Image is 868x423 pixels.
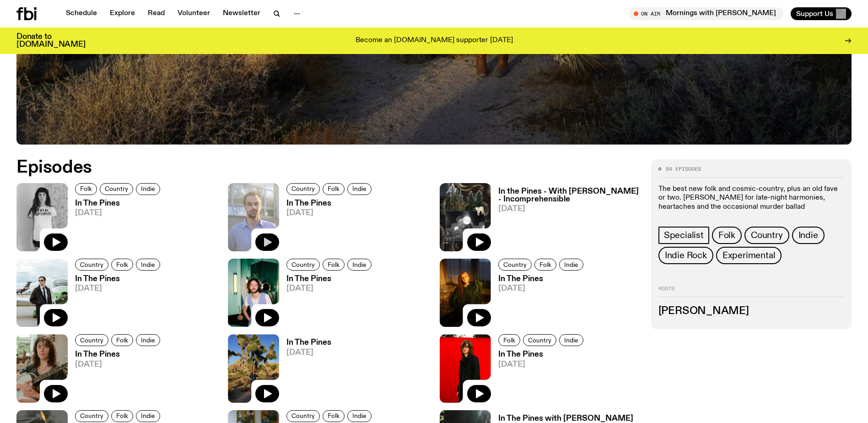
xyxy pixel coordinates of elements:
[136,183,160,195] a: Indie
[286,209,374,217] span: [DATE]
[323,183,345,195] a: Folk
[498,285,586,293] span: [DATE]
[111,259,133,271] a: Folk
[141,261,155,268] span: Indie
[491,188,640,251] a: In the Pines - With [PERSON_NAME] - Incomprehensible[DATE]
[116,337,128,344] span: Folk
[328,185,340,192] span: Folk
[796,10,833,18] span: Support Us
[356,37,513,45] p: Become an [DOMAIN_NAME] supporter [DATE]
[80,337,103,344] span: Country
[16,159,570,176] h2: Episodes
[498,351,586,358] h3: In The Pines
[16,33,86,49] h3: Donate to [DOMAIN_NAME]
[279,339,331,402] a: In The Pines[DATE]
[136,410,160,422] a: Indie
[559,259,583,271] a: Indie
[75,285,163,293] span: [DATE]
[75,361,163,369] span: [DATE]
[286,200,374,207] h3: In The Pines
[75,259,108,271] a: Country
[136,334,160,346] a: Indie
[523,334,556,346] a: Country
[716,247,782,264] a: Experimental
[279,200,374,251] a: In The Pines[DATE]
[116,261,128,268] span: Folk
[141,412,155,419] span: Indie
[665,250,707,260] span: Indie Rock
[491,275,586,327] a: In The Pines[DATE]
[286,410,320,422] a: Country
[491,351,586,402] a: In The Pines[DATE]
[658,185,844,211] p: The best new folk and cosmic-country, plus an old fave or two. [PERSON_NAME] for late-night harmo...
[498,205,640,213] span: [DATE]
[564,337,578,344] span: Indie
[658,286,844,297] h2: Hosts
[498,361,586,369] span: [DATE]
[291,412,315,419] span: Country
[60,7,102,20] a: Schedule
[791,7,852,20] button: Support Us
[105,185,128,192] span: Country
[172,7,216,20] a: Volunteer
[80,185,92,192] span: Folk
[328,412,340,419] span: Folk
[68,200,163,251] a: In The Pines[DATE]
[142,7,170,20] a: Read
[286,183,320,195] a: Country
[712,227,742,244] a: Folk
[347,183,372,195] a: Indie
[80,412,103,419] span: Country
[559,334,583,346] a: Indie
[291,185,315,192] span: Country
[286,275,374,283] h3: In The Pines
[352,261,367,268] span: Indie
[286,349,331,357] span: [DATE]
[323,259,345,271] a: Folk
[100,183,133,195] a: Country
[328,261,340,268] span: Folk
[503,261,527,268] span: Country
[666,167,701,172] span: 84 episodes
[347,410,372,422] a: Indie
[352,185,367,192] span: Indie
[75,275,163,283] h3: In The Pines
[798,230,818,240] span: Indie
[75,410,108,422] a: Country
[498,334,520,346] a: Folk
[104,7,140,20] a: Explore
[111,410,133,422] a: Folk
[658,247,713,264] a: Indie Rock
[291,261,315,268] span: Country
[141,185,155,192] span: Indie
[80,261,103,268] span: Country
[658,227,709,244] a: Specialist
[498,415,633,423] h3: In The Pines with [PERSON_NAME]
[217,7,266,20] a: Newsletter
[792,227,825,244] a: Indie
[111,334,133,346] a: Folk
[722,250,776,260] span: Experimental
[498,259,532,271] a: Country
[68,351,163,402] a: In The Pines[DATE]
[658,306,844,316] h3: [PERSON_NAME]
[534,259,556,271] a: Folk
[498,188,640,203] h3: In the Pines - With [PERSON_NAME] - Incomprehensible
[286,285,374,293] span: [DATE]
[751,230,783,240] span: Country
[347,259,372,271] a: Indie
[664,230,704,240] span: Specialist
[539,261,551,268] span: Folk
[75,334,108,346] a: Country
[352,412,367,419] span: Indie
[498,275,586,283] h3: In The Pines
[75,200,163,207] h3: In The Pines
[564,261,578,268] span: Indie
[75,209,163,217] span: [DATE]
[528,337,551,344] span: Country
[718,230,735,240] span: Folk
[503,337,515,344] span: Folk
[744,227,789,244] a: Country
[75,351,163,358] h3: In The Pines
[323,410,345,422] a: Folk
